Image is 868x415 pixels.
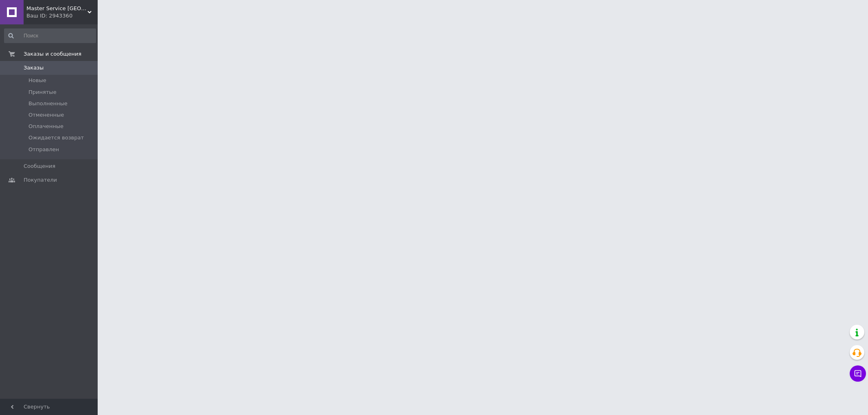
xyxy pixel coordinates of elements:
[28,134,84,141] span: Ожидается возврат
[24,163,55,170] span: Сообщения
[28,89,57,96] span: Принятые
[850,365,866,382] button: Чат с покупателем
[26,5,87,12] span: Master Service Киев
[28,111,64,119] span: Отмененные
[28,100,68,107] span: Выполненные
[24,176,57,184] span: Покупатели
[28,77,46,84] span: Новые
[28,123,63,130] span: Оплаченные
[24,64,44,72] span: Заказы
[4,28,96,43] input: Поиск
[28,146,59,153] span: Отправлен
[26,12,98,20] div: Ваш ID: 2943360
[24,50,81,58] span: Заказы и сообщения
